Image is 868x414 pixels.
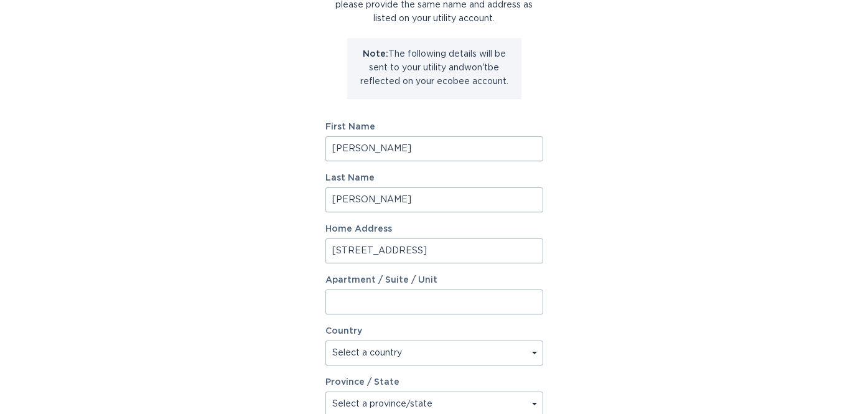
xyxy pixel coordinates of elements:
[325,123,543,131] label: First Name
[325,276,543,285] label: Apartment / Suite / Unit
[325,225,543,233] label: Home Address
[325,327,362,336] label: Country
[357,47,512,88] p: The following details will be sent to your utility and won't be reflected on your ecobee account.
[325,378,399,387] label: Province / State
[325,174,543,182] label: Last Name
[363,50,388,59] strong: Note:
